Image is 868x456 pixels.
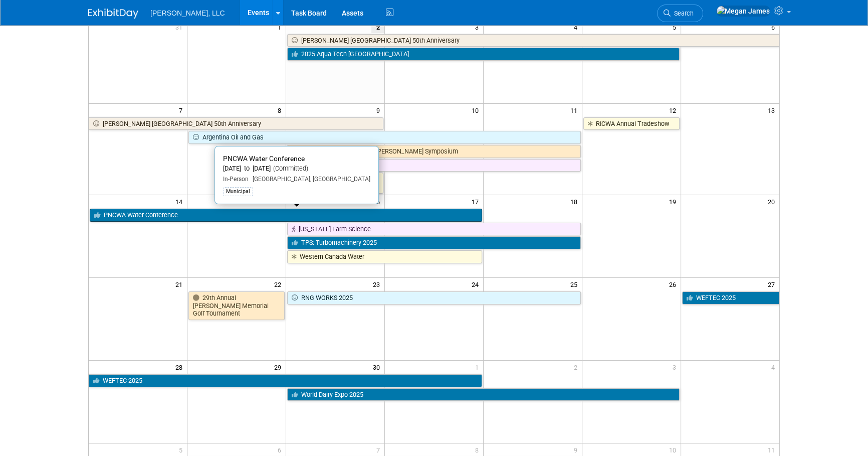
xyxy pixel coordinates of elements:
span: 26 [668,278,681,290]
a: Argentina Oil and Gas [188,131,580,144]
div: [DATE] to [DATE] [223,165,370,173]
a: Canada Outdoor show [287,159,581,172]
span: [PERSON_NAME], LLC [150,9,225,17]
a: WEFTEC 2025 [682,291,779,305]
a: WEFTEC 2025 [89,374,482,387]
span: [GEOGRAPHIC_DATA], [GEOGRAPHIC_DATA] [249,176,370,183]
span: 12 [668,104,681,116]
span: In-Person [223,176,249,183]
span: 30 [372,361,384,373]
span: 23 [372,278,384,290]
span: 31 [174,21,187,33]
span: 5 [672,21,681,33]
a: Western Canada Water [287,250,482,263]
span: 6 [770,21,779,33]
span: 11 [569,104,582,116]
span: 11 [767,443,779,456]
span: 4 [770,361,779,373]
span: 24 [471,278,483,290]
span: 10 [668,443,681,456]
span: 5 [178,443,187,456]
div: Municipal [223,187,253,196]
span: 7 [178,104,187,116]
a: World Dairy Expo 2025 [287,388,679,401]
span: 6 [277,443,286,456]
span: PNCWA Water Conference [223,155,305,163]
a: RNG WORKS 2025 [287,291,581,305]
span: 27 [767,278,779,290]
span: 28 [174,361,187,373]
span: 3 [672,361,681,373]
span: 19 [668,195,681,208]
span: 29 [273,361,286,373]
span: 8 [474,443,483,456]
a: Search [657,5,703,22]
a: [PERSON_NAME] [GEOGRAPHIC_DATA] 50th Anniversary [89,117,383,130]
span: 7 [375,443,384,456]
span: 21 [174,278,187,290]
span: 13 [767,104,779,116]
span: 2 [371,21,384,33]
span: 20 [767,195,779,208]
span: 4 [573,21,582,33]
a: PNCWA Water Conference [90,209,482,222]
a: [PERSON_NAME] [GEOGRAPHIC_DATA] 50th Anniversary [287,34,779,47]
span: 10 [471,104,483,116]
img: Megan James [716,6,770,17]
span: 18 [569,195,582,208]
span: 2 [573,361,582,373]
a: [US_STATE] Farm Science [287,223,581,236]
span: 3 [474,21,483,33]
span: 22 [273,278,286,290]
a: 29th Annual [PERSON_NAME] Memorial Golf Tournament [188,291,285,320]
a: B&K [PERSON_NAME] and [PERSON_NAME] Symposium [287,145,581,158]
span: 14 [174,195,187,208]
a: TPS: Turbomachinery 2025 [287,236,581,249]
span: 1 [474,361,483,373]
img: ExhibitDay [88,9,138,19]
span: Search [671,10,694,17]
span: 8 [277,104,286,116]
span: 9 [573,443,582,456]
span: 17 [471,195,483,208]
span: 25 [569,278,582,290]
span: 9 [375,104,384,116]
a: RICWA Annual Tradeshow [583,117,680,130]
span: 1 [277,21,286,33]
span: (Committed) [271,165,308,172]
a: 2025 Aqua Tech [GEOGRAPHIC_DATA] [287,48,679,61]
